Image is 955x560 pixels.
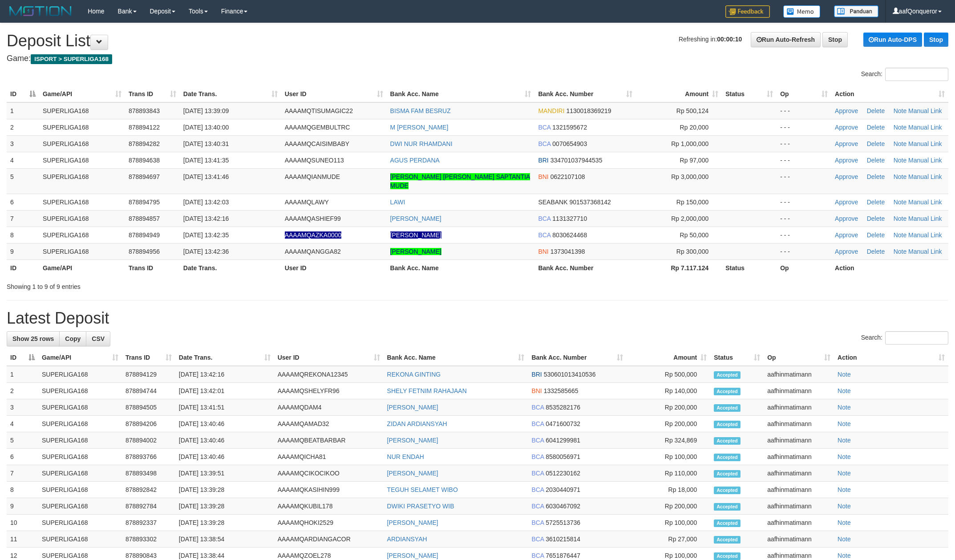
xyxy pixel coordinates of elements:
[538,107,564,114] span: MANDIRI
[546,437,580,444] span: Copy 6041299981 to clipboard
[274,399,384,416] td: AAAAMQDAM4
[129,124,160,131] span: 878894122
[387,470,438,477] a: [PERSON_NAME]
[546,486,580,493] span: Copy 2030440971 to clipboard
[122,416,175,432] td: 878894206
[125,260,180,276] th: Trans ID
[38,449,122,465] td: SUPERLIGA168
[867,173,885,180] a: Delete
[822,32,848,47] a: Stop
[129,215,160,222] span: 878894857
[175,432,274,449] td: [DATE] 13:40:46
[908,173,942,180] a: Manual Link
[38,349,122,366] th: Game/API: activate to sort column ascending
[894,157,907,164] a: Note
[7,465,38,482] td: 7
[546,420,580,427] span: Copy 0471600732 to clipboard
[838,420,851,427] a: Note
[569,199,611,206] span: Copy 901537368142 to clipboard
[86,331,110,346] a: CSV
[274,449,384,465] td: AAAAMQICHA81
[274,366,384,383] td: AAAAMQREKONA12345
[122,482,175,498] td: 878892842
[285,107,353,114] span: AAAAMQTISUMAGIC22
[714,421,741,428] span: Accepted
[777,260,831,276] th: Op
[387,260,535,276] th: Bank Acc. Name
[764,449,834,465] td: aafhinmatimann
[390,140,453,147] a: DWI NUR RHAMDANI
[285,140,349,147] span: AAAAMQCAISIMBABY
[175,482,274,498] td: [DATE] 13:39:28
[838,470,851,477] a: Note
[129,107,160,114] span: 878893843
[125,86,180,102] th: Trans ID: activate to sort column ascending
[183,140,229,147] span: [DATE] 13:40:31
[175,498,274,515] td: [DATE] 13:39:28
[7,399,38,416] td: 3
[7,416,38,432] td: 4
[387,453,424,460] a: NUR ENDAH
[538,248,548,255] span: BNI
[7,152,39,168] td: 4
[627,449,710,465] td: Rp 100,000
[7,260,39,276] th: ID
[129,173,160,180] span: 878894697
[38,482,122,498] td: SUPERLIGA168
[39,119,125,135] td: SUPERLIGA168
[894,173,907,180] a: Note
[7,135,39,152] td: 3
[777,119,831,135] td: - - -
[7,498,38,515] td: 9
[538,231,550,239] span: BCA
[783,5,821,18] img: Button%20Memo.svg
[894,248,907,255] a: Note
[777,227,831,243] td: - - -
[38,383,122,399] td: SUPERLIGA168
[7,243,39,260] td: 9
[777,210,831,227] td: - - -
[550,157,603,164] span: Copy 334701037944535 to clipboard
[387,519,438,526] a: [PERSON_NAME]
[835,140,858,147] a: Approve
[835,107,858,114] a: Approve
[531,420,544,427] span: BCA
[671,173,708,180] span: Rp 3,000,000
[894,107,907,114] a: Note
[861,68,948,81] label: Search:
[7,279,391,291] div: Showing 1 to 9 of 9 entries
[180,86,281,102] th: Date Trans.: activate to sort column ascending
[867,199,885,206] a: Delete
[627,383,710,399] td: Rp 140,000
[838,404,851,411] a: Note
[550,173,585,180] span: Copy 0622107108 to clipboard
[867,231,885,239] a: Delete
[838,387,851,394] a: Note
[387,404,438,411] a: [PERSON_NAME]
[550,248,585,255] span: Copy 1373041398 to clipboard
[831,260,948,276] th: Action
[183,215,229,222] span: [DATE] 13:42:16
[39,86,125,102] th: Game/API: activate to sort column ascending
[867,248,885,255] a: Delete
[285,231,342,239] span: Nama rekening ada tanda titik/strip, harap diedit
[552,231,587,239] span: Copy 8030624468 to clipboard
[838,552,851,559] a: Note
[764,465,834,482] td: aafhinmatimann
[7,366,38,383] td: 1
[838,503,851,510] a: Note
[764,383,834,399] td: aafhinmatimann
[387,536,427,543] a: ARDIANSYAH
[834,5,878,17] img: panduan.png
[183,199,229,206] span: [DATE] 13:42:03
[838,453,851,460] a: Note
[835,124,858,131] a: Approve
[867,107,885,114] a: Delete
[764,399,834,416] td: aafhinmatimann
[122,449,175,465] td: 878893766
[7,32,948,50] h1: Deposit List
[777,86,831,102] th: Op: activate to sort column ascending
[538,157,548,164] span: BRI
[552,140,587,147] span: Copy 0070654903 to clipboard
[534,86,636,102] th: Bank Acc. Number: activate to sort column ascending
